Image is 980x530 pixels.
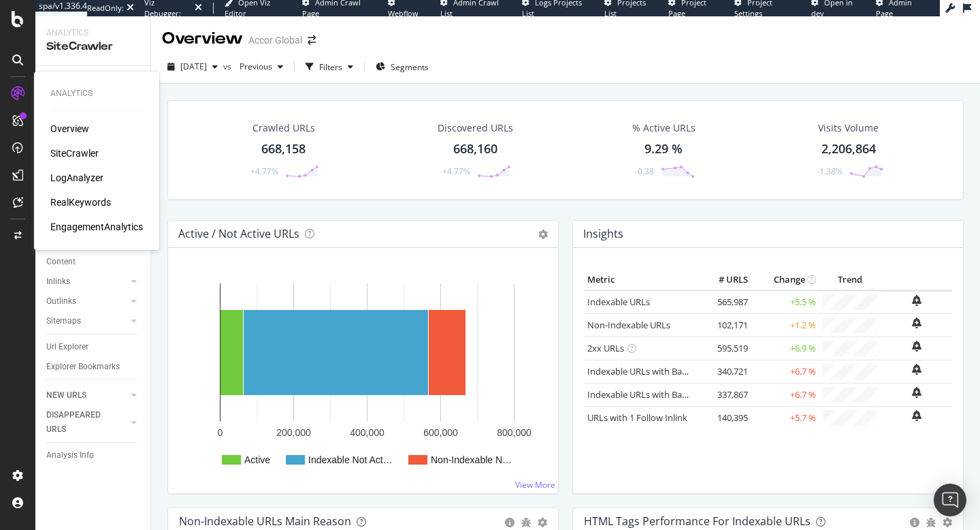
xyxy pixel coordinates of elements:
div: Analytics [46,27,140,39]
span: vs [223,61,234,72]
div: bug [926,518,936,527]
div: NEW URLS [46,388,86,403]
a: Content [46,255,141,269]
div: bug [521,518,531,527]
text: 400,000 [350,427,385,438]
div: Inlinks [46,275,70,289]
a: RealKeywords [50,196,111,209]
div: 2,206,864 [821,140,876,158]
a: 2xx URLs [587,342,624,354]
div: DISAPPEARED URLS [46,408,115,437]
div: Url Explorer [46,340,88,354]
text: 0 [218,427,223,438]
th: Trend [819,270,881,290]
button: Filters [300,56,359,78]
text: 600,000 [423,427,458,438]
a: SiteCrawler [50,146,99,160]
td: 595,519 [697,337,751,360]
div: Overview [162,27,243,50]
span: Previous [234,61,272,72]
div: Sitemaps [46,314,81,328]
div: +4.77% [250,166,278,177]
div: Analysis Info [46,448,94,463]
a: Explorer Bookmarks [46,360,141,374]
div: Content [46,255,76,269]
div: gear [538,518,547,527]
i: Options [538,230,548,239]
td: +5.5 % [751,290,819,314]
a: Url Explorer [46,340,141,354]
a: View More [515,479,555,490]
td: +1.2 % [751,313,819,337]
div: 668,160 [453,140,497,158]
td: +5.7 % [751,406,819,429]
div: bell-plus [912,387,921,398]
td: 340,721 [697,360,751,383]
th: Metric [584,270,697,290]
div: Open Intercom Messenger [934,484,966,516]
text: 800,000 [497,427,532,438]
div: gear [943,518,952,527]
td: 140,395 [697,406,751,429]
text: Active [244,454,270,465]
div: -0.38 [635,166,654,177]
div: Filters [319,61,342,73]
div: Outlinks [46,294,76,309]
div: arrow-right-arrow-left [308,35,316,45]
a: Non-Indexable URLs [587,319,670,331]
div: circle-info [505,518,514,527]
h4: Insights [583,225,623,243]
div: HTML Tags Performance for Indexable URLs [584,514,811,528]
div: -1.38% [817,166,843,177]
div: circle-info [910,518,919,527]
div: Crawled URLs [252,121,315,135]
a: Overview [50,122,89,136]
a: URLs with 1 Follow Inlink [587,411,687,424]
text: Non-Indexable N… [431,454,512,465]
div: Discovered URLs [438,121,513,135]
a: Inlinks [46,275,127,289]
span: Webflow [388,8,419,18]
div: Accor Global [248,33,302,47]
td: 565,987 [697,290,751,314]
div: LogAnalyzer [50,171,103,185]
a: Indexable URLs with Bad H1 [587,365,701,377]
a: Sitemaps [46,314,127,328]
button: Previous [234,56,289,78]
button: [DATE] [162,56,223,78]
div: Non-Indexable URLs Main Reason [179,514,351,528]
td: +6.7 % [751,360,819,383]
a: Analysis Info [46,448,141,463]
td: +6.9 % [751,337,819,360]
a: Indexable URLs [587,296,650,308]
div: 668,158 [261,140,306,158]
span: Segments [391,61,429,73]
a: DISAPPEARED URLS [46,408,127,437]
div: ReadOnly: [87,3,124,14]
div: bell-plus [912,410,921,421]
text: Indexable Not Act… [308,454,393,465]
td: 102,171 [697,313,751,337]
div: bell-plus [912,341,921,352]
svg: A chart. [179,270,547,482]
button: Segments [370,56,434,78]
th: # URLS [697,270,751,290]
div: Analytics [50,88,143,99]
a: EngagementAnalytics [50,220,143,234]
div: bell-plus [912,317,921,328]
a: Outlinks [46,294,127,309]
text: 200,000 [276,427,311,438]
div: Explorer Bookmarks [46,360,120,374]
td: +6.7 % [751,383,819,406]
th: Change [751,270,819,290]
div: 9.29 % [644,140,683,158]
div: SiteCrawler [46,39,140,54]
div: % Active URLs [632,121,696,135]
div: bell-plus [912,364,921,375]
div: bell-plus [912,295,921,306]
a: Indexable URLs with Bad Description [587,388,736,401]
